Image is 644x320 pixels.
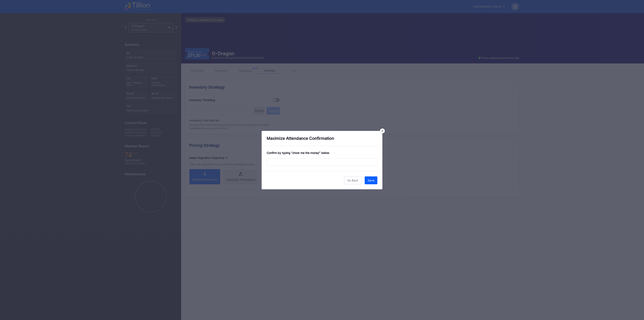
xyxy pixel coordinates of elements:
button: Save [365,176,377,184]
strong: Confirm by typing “ show me the money ” below. [267,151,330,154]
div: Save [368,179,374,182]
div: Go Back [347,179,358,182]
button: Go Back [344,176,362,184]
div: Maximize Attendance Confirmation [262,131,382,146]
